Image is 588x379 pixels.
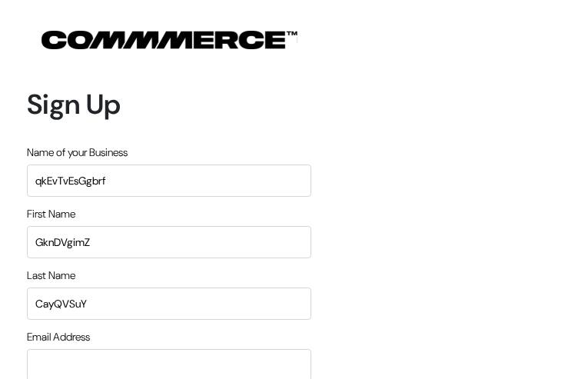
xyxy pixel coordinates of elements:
[42,31,297,49] img: COMMMERCE
[27,88,311,121] h1: Sign Up
[27,268,75,284] label: Last Name
[27,329,90,345] label: Email Address
[27,206,75,222] label: First Name
[27,145,128,161] label: Name of your Business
